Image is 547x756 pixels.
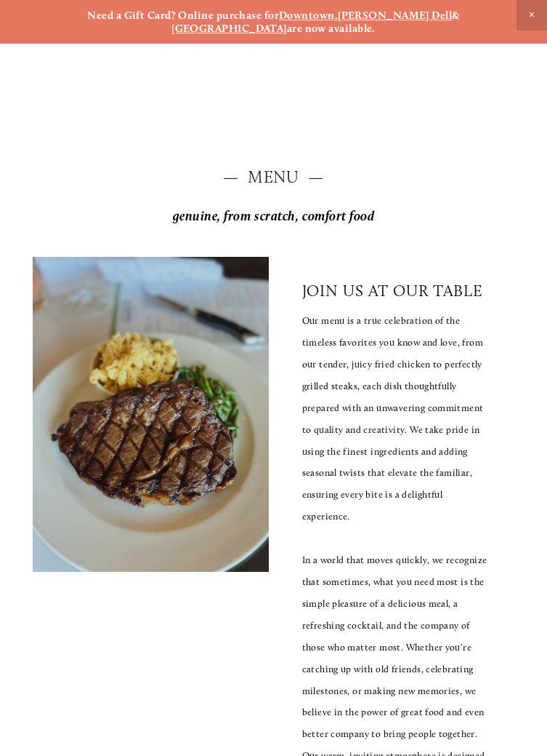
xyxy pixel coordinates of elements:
h2: — Menu — [33,166,514,189]
strong: are now available. [287,22,376,35]
p: join us at our table [302,282,483,300]
a: [GEOGRAPHIC_DATA] [171,22,287,35]
p: Our menu is a true celebration of the timeless favorites you know and love, from our tender, juic... [302,310,491,528]
strong: Need a Gift Card? Online purchase for [87,9,279,22]
strong: & [452,9,459,22]
em: genuine, from scratch, comfort food [173,208,375,224]
a: Downtown [279,9,335,22]
a: [PERSON_NAME] Dell [338,9,452,22]
strong: , [335,9,338,22]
